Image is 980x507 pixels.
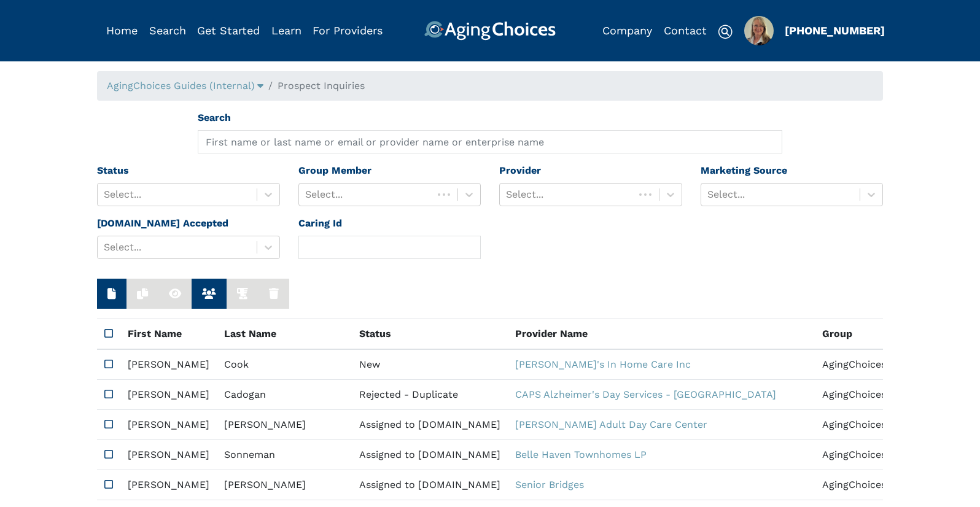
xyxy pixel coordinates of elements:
a: CAPS Alzheimer's Day Services - [GEOGRAPHIC_DATA] [515,389,776,400]
nav: breadcrumb [97,71,883,101]
label: Provider [499,163,541,178]
a: [PERSON_NAME]'s In Home Care Inc [515,358,691,370]
a: Company [602,24,652,37]
th: Provider Name [508,319,815,350]
a: [PERSON_NAME] Adult Day Care Center [515,419,707,430]
td: Assigned to [DOMAIN_NAME] [352,470,508,500]
img: 0d6ac745-f77c-4484-9392-b54ca61ede62.jpg [744,16,774,45]
td: Sonneman [217,440,352,470]
a: Home [106,24,138,37]
input: First name or last name or email or provider name or enterprise name [198,130,783,153]
a: [PHONE_NUMBER] [785,24,885,37]
td: Assigned to [DOMAIN_NAME] [352,410,508,440]
a: Get Started [197,24,260,37]
th: Status [352,319,508,350]
button: Duplicate [126,279,158,309]
a: Senior Bridges [515,479,584,490]
label: Group Member [298,163,371,178]
img: AgingChoices [424,21,556,41]
button: View [158,279,192,309]
td: AgingChoices Guides (Internal) [815,470,978,500]
td: [PERSON_NAME] [120,349,217,380]
a: Contact [664,24,707,37]
label: Caring Id [298,216,342,231]
td: AgingChoices Guides (Internal) [815,380,978,410]
td: AgingChoices Guides (Internal) [815,349,978,380]
td: New [352,349,508,380]
th: Last Name [217,319,352,350]
td: [PERSON_NAME] [120,440,217,470]
td: [PERSON_NAME] [120,470,217,500]
a: Search [149,24,186,37]
div: Popover trigger [149,21,186,41]
button: New [97,279,126,309]
div: Popover trigger [107,79,263,93]
span: AgingChoices Guides (Internal) [107,80,255,91]
label: Search [198,110,231,125]
a: AgingChoices Guides (Internal) [107,80,263,91]
td: [PERSON_NAME] [217,410,352,440]
div: Popover trigger [744,16,774,45]
th: First Name [120,319,217,350]
td: AgingChoices Guides (Internal) [815,410,978,440]
th: Group [815,319,978,350]
td: Cadogan [217,380,352,410]
a: Belle Haven Townhomes LP [515,449,647,460]
td: AgingChoices Guides (Internal) [815,440,978,470]
button: Run Integrations [227,279,259,309]
td: Cook [217,349,352,380]
button: View Members [192,279,227,309]
td: [PERSON_NAME] [120,410,217,440]
td: [PERSON_NAME] [217,470,352,500]
label: Status [97,163,129,178]
button: Delete [259,279,289,309]
a: Learn [271,24,301,37]
label: Marketing Source [701,163,787,178]
img: search-icon.svg [718,25,733,39]
a: For Providers [313,24,383,37]
label: [DOMAIN_NAME] Accepted [97,216,228,231]
span: Prospect Inquiries [278,80,365,91]
td: Assigned to [DOMAIN_NAME] [352,440,508,470]
td: Rejected - Duplicate [352,380,508,410]
td: [PERSON_NAME] [120,380,217,410]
